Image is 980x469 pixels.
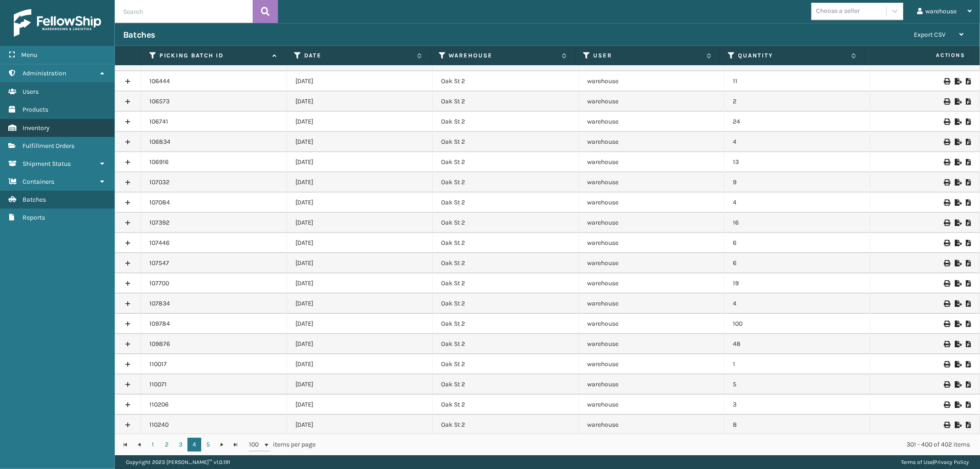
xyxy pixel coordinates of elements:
td: warehouse [579,273,725,294]
label: Date [304,51,413,60]
td: 110206 [141,395,287,415]
td: 6 [725,233,871,253]
div: Choose a seller [816,6,860,16]
label: Picking batch ID [159,51,268,60]
i: Export to .xls [955,260,960,266]
span: Go to the last page [232,441,239,448]
a: 5 [201,438,215,452]
td: 107547 [141,253,287,273]
td: warehouse [579,354,725,374]
td: 11 [725,71,871,91]
td: warehouse [579,314,725,334]
td: [DATE] [287,91,433,112]
i: Print Picklist Labels [944,422,949,428]
span: Actions [867,48,971,63]
i: Print Picklist [966,179,971,186]
i: Print Picklist Labels [944,280,949,287]
td: [DATE] [287,273,433,294]
i: Print Picklist Labels [944,341,949,347]
i: Print Picklist [966,381,971,388]
span: Menu [21,51,37,59]
td: 24 [725,112,871,132]
td: warehouse [579,253,725,273]
td: 16 [725,213,871,233]
td: Oak St 2 [433,294,579,314]
p: Copyright 2023 [PERSON_NAME]™ v 1.0.191 [126,455,230,469]
td: warehouse [579,112,725,132]
i: Print Picklist Labels [944,300,949,307]
td: warehouse [579,132,725,152]
span: Shipment Status [23,160,71,168]
i: Print Picklist Labels [944,78,949,85]
td: [DATE] [287,253,433,273]
td: Oak St 2 [433,273,579,294]
td: 2 [725,91,871,112]
td: 107446 [141,233,287,253]
td: Oak St 2 [433,354,579,374]
i: Export to .xls [955,240,960,246]
i: Export to .xls [955,220,960,226]
td: 1 [725,354,871,374]
a: Go to the next page [215,438,229,452]
td: 110240 [141,415,287,435]
i: Print Picklist [966,361,971,367]
i: Print Picklist Labels [944,381,949,388]
i: Export to .xls [955,381,960,388]
img: logo [14,9,101,37]
i: Print Picklist [966,422,971,428]
i: Export to .xls [955,300,960,307]
td: Oak St 2 [433,112,579,132]
span: Go to the previous page [136,441,143,448]
i: Export to .xls [955,401,960,408]
td: Oak St 2 [433,374,579,395]
i: Print Picklist [966,139,971,145]
td: warehouse [579,233,725,253]
td: 106916 [141,152,287,172]
td: 8 [725,415,871,435]
td: 106573 [141,91,287,112]
td: [DATE] [287,152,433,172]
td: warehouse [579,213,725,233]
td: [DATE] [287,415,433,435]
i: Print Picklist Labels [944,240,949,246]
td: [DATE] [287,395,433,415]
i: Export to .xls [955,139,960,145]
i: Print Picklist Labels [944,401,949,408]
a: 4 [187,438,201,452]
i: Print Picklist [966,280,971,287]
i: Export to .xls [955,422,960,428]
td: warehouse [579,415,725,435]
i: Print Picklist [966,119,971,125]
i: Export to .xls [955,361,960,367]
a: Go to the previous page [132,438,146,452]
td: [DATE] [287,233,433,253]
i: Print Picklist Labels [944,119,949,125]
span: Go to the first page [122,441,129,448]
i: Print Picklist Labels [944,199,949,206]
i: Print Picklist Labels [944,179,949,186]
i: Print Picklist [966,159,971,165]
td: 106444 [141,71,287,91]
i: Export to .xls [955,199,960,206]
td: [DATE] [287,213,433,233]
i: Print Picklist [966,401,971,408]
i: Print Picklist [966,300,971,307]
i: Print Picklist [966,98,971,105]
td: Oak St 2 [433,172,579,192]
td: [DATE] [287,192,433,213]
span: Inventory [23,124,50,132]
td: warehouse [579,294,725,314]
td: 107700 [141,273,287,294]
td: Oak St 2 [433,233,579,253]
span: Export CSV [914,31,946,39]
td: Oak St 2 [433,334,579,354]
td: Oak St 2 [433,152,579,172]
td: 106834 [141,132,287,152]
a: 1 [146,438,160,452]
i: Export to .xls [955,280,960,287]
td: 3 [725,395,871,415]
label: User [594,51,702,60]
td: [DATE] [287,132,433,152]
td: warehouse [579,71,725,91]
i: Print Picklist Labels [944,220,949,226]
